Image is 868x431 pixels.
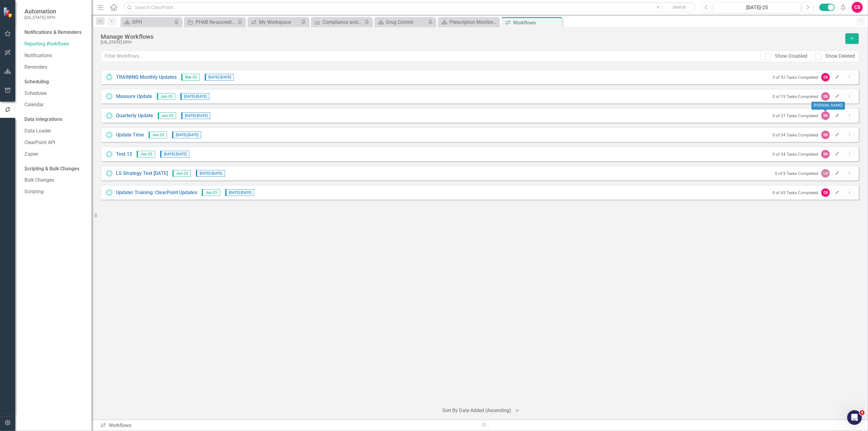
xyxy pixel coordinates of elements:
div: Show Disabled [775,53,807,60]
small: 0 of 27 Tasks Completed [772,113,818,118]
span: Jun-25 [202,189,220,196]
a: Reminders [24,64,85,71]
img: ClearPoint Strategy [3,7,14,18]
div: DS [821,92,830,101]
span: [DATE] - [DATE] [180,93,209,100]
span: [DATE] - [DATE] [181,112,210,119]
div: Workflows [100,422,475,429]
a: Update Time [116,132,144,139]
div: Scripting & Bulk Changes [24,165,79,172]
div: Workflows [513,19,561,27]
input: Search ClearPoint... [124,2,696,13]
div: Show Deleted [825,53,855,60]
span: [DATE] - [DATE] [196,170,225,177]
span: [DATE] - [DATE] [225,189,254,196]
a: Bulk Changes [24,177,85,184]
button: Search [664,3,695,12]
div: Notifications & Reminders [24,29,81,36]
input: Filter Workflows... [101,51,761,62]
a: TRAINING Monthly Updates [116,74,177,81]
span: Mar-25 [181,74,200,81]
a: Schedules [24,90,85,97]
div: DS [821,111,830,120]
span: Jun-25 [158,112,176,119]
div: DS [821,131,830,139]
div: CS [821,188,830,197]
div: Data Integrations [24,116,62,123]
a: ClearPoint API [24,139,85,146]
a: Calendar [24,101,85,108]
div: CS [821,73,830,81]
div: DPH [132,18,172,26]
a: Compliance and Monitoring [313,18,363,26]
div: DS [821,150,830,158]
span: Automation [24,8,56,15]
a: Drug Control [376,18,426,26]
a: Zapier [24,151,85,158]
span: [DATE] - [DATE] [172,132,201,138]
div: LS [821,169,830,178]
small: 3 of 52 Tasks Completed [772,75,818,80]
small: 0 of 19 Tasks Completed [772,94,818,99]
small: 0 of 34 Tasks Completed [772,152,818,157]
span: Jun-25 [172,170,191,177]
span: [DATE] - [DATE] [160,151,189,158]
span: Jun-25 [149,132,167,138]
span: Jun-25 [157,93,175,100]
a: PHAB Re-accreditation Readiness Assessment [186,18,236,26]
a: DPH [122,18,172,26]
a: Quarterly Update [116,112,153,119]
small: 0 of 43 Tasks Completed [772,190,818,195]
button: [DATE]-25 [714,2,801,13]
div: Scheduling [24,78,49,85]
iframe: Intercom live chat [847,410,862,425]
span: 4 [860,410,865,415]
div: [US_STATE] DPH [101,40,842,45]
small: [US_STATE] DPH [24,15,56,20]
a: Scripting [24,188,85,195]
small: 0 of 34 Tasks Completed [772,132,818,137]
button: CS [852,2,863,13]
small: 0 of 9 Tasks Completed [775,171,818,176]
a: Reporting Workflows [24,41,85,48]
span: Search [673,5,686,9]
span: Jun-25 [137,151,155,158]
a: Updater Training: ClearPoint Updates [116,189,197,196]
div: PHAB Re-accreditation Readiness Assessment [196,18,236,26]
a: My Workspace [249,18,299,26]
div: My Workspace [259,18,299,26]
div: [PERSON_NAME] [812,102,845,110]
a: Data Loader [24,128,85,135]
div: [DATE]-25 [716,4,798,11]
div: Compliance and Monitoring [323,18,363,26]
a: Measure Update [116,93,152,100]
span: [DATE] - [DATE] [205,74,234,81]
a: LS Strategy Test [DATE] [116,170,168,177]
div: Manage Workflows [101,33,842,40]
a: Notifications [24,52,85,59]
a: Test 12 [116,151,132,158]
